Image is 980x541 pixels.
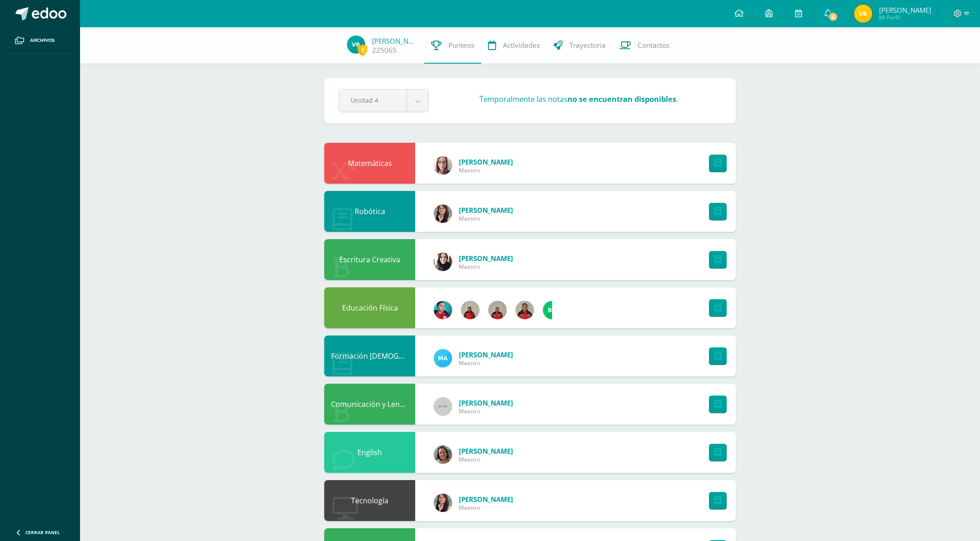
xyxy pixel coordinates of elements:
span: [PERSON_NAME] [459,350,513,359]
span: [PERSON_NAME] [459,446,513,456]
span: [PERSON_NAME] [459,398,513,407]
a: 225065 [372,45,397,55]
span: Punteos [448,40,474,50]
span: Contactos [638,40,669,50]
div: Matemáticas [324,143,415,184]
span: [PERSON_NAME] [459,205,513,215]
div: Escritura Creativa [324,239,415,280]
span: Maestro [459,263,513,270]
img: 139d064777fbe6bf61491abfdba402ef.png [488,301,507,319]
div: Educación Física [324,287,415,328]
span: Maestro [459,407,513,415]
img: 60x60 [434,397,452,416]
span: Cerrar panel [25,529,60,536]
span: Mi Perfil [879,14,931,21]
span: 6 [828,12,838,22]
a: Punteos [424,27,481,64]
span: Unidad 4 [351,90,395,111]
a: Actividades [481,27,547,64]
img: b00be339a971913e7ab70613f0cf1e36.png [434,494,452,512]
img: 4042270918fd6b5921d0ca12ded71c97.png [434,301,452,319]
div: Robótica [324,191,415,232]
div: Formación Cristiana [324,336,415,376]
div: Tecnología [324,480,415,521]
img: d38877f389f32334267eef357425a0b5.png [434,349,452,367]
img: 6b2fd403249ce16f4e1d4967851eab71.png [347,35,365,54]
span: [PERSON_NAME] [459,495,513,504]
span: Trayectoria [569,40,606,50]
img: ed7f802e16f7d818d19af43a28e3d479.png [854,5,872,23]
img: b00be339a971913e7ab70613f0cf1e36.png [434,205,452,223]
img: 71371cce019ae4d3e0b45603e87f97be.png [516,301,534,319]
img: d4deafe5159184ad8cadd3f58d7b9740.png [461,301,479,319]
img: 7976fc47626adfddeb45c36bac81a772.png [543,301,561,319]
span: Maestro [459,456,513,463]
a: Trayectoria [547,27,613,64]
div: Comunicación y Lenguaje L1 [324,384,415,425]
span: Maestro [459,166,513,174]
strong: no se encuentran disponibles [568,94,676,104]
span: [PERSON_NAME] [459,157,513,166]
a: Archivos [7,27,73,54]
span: 5 [357,44,367,55]
span: [PERSON_NAME] [459,254,513,263]
span: Archivos [30,37,55,44]
img: 67c9ca3ae56b33192309bfa485bbf68d.png [434,253,452,271]
img: b6382fdfb98c63b9c8dfc96a8b856337.png [434,446,452,464]
a: [PERSON_NAME] [372,36,417,45]
img: d4adcd9b659eebbacb5c74fbeec2d2ee.png [434,156,452,175]
span: Actividades [503,40,540,50]
a: Unidad 4 [339,90,428,112]
span: [PERSON_NAME] [879,5,931,15]
a: Contactos [613,27,676,64]
div: English [324,432,415,473]
span: Maestro [459,359,513,367]
span: Maestro [459,215,513,222]
h3: Temporalmente las notas . [479,94,678,104]
span: Maestro [459,504,513,511]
